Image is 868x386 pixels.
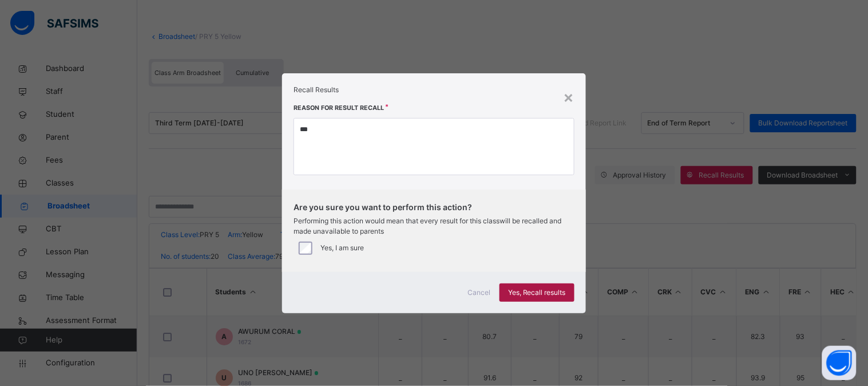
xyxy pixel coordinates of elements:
[564,85,574,109] div: ×
[294,201,574,213] span: Are you sure you want to perform this action?
[508,287,566,298] span: Yes, Recall results
[294,85,577,95] h1: Recall Results
[294,104,384,113] label: Reason for result recall
[320,243,364,253] label: Yes, I am sure
[294,216,574,237] span: Performing this action would mean that every result for this class will be recalled and made unav...
[467,287,490,298] span: Cancel
[822,346,857,380] button: Open asap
